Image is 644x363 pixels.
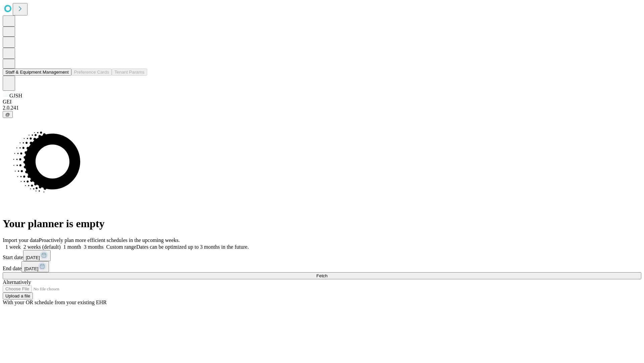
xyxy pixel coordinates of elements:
span: Proactively plan more efficient schedules in the upcoming weeks. [39,237,180,243]
div: 2.0.241 [3,105,641,111]
span: Import your data [3,237,39,243]
button: Upload a file [3,292,33,299]
button: Fetch [3,272,641,279]
span: With your OR schedule from your existing EHR [3,299,107,305]
button: Preference Cards [71,69,112,76]
span: Custom range [106,244,136,250]
div: Start date [3,250,641,261]
span: Alternatively [3,279,31,285]
div: GEI [3,99,641,105]
span: Fetch [316,273,327,278]
button: [DATE] [21,261,49,272]
span: 1 week [5,244,21,250]
button: [DATE] [23,250,51,261]
span: Dates can be optimized up to 3 months in the future. [136,244,249,250]
span: GJSH [9,93,22,98]
span: 3 months [84,244,104,250]
span: 1 month [63,244,81,250]
button: Staff & Equipment Management [3,69,71,76]
span: @ [5,112,10,117]
button: @ [3,111,13,118]
span: 2 weeks (default) [23,244,61,250]
span: [DATE] [26,255,40,260]
div: End date [3,261,641,272]
button: Tenant Params [112,69,147,76]
h1: Your planner is empty [3,217,641,230]
span: [DATE] [24,266,38,271]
